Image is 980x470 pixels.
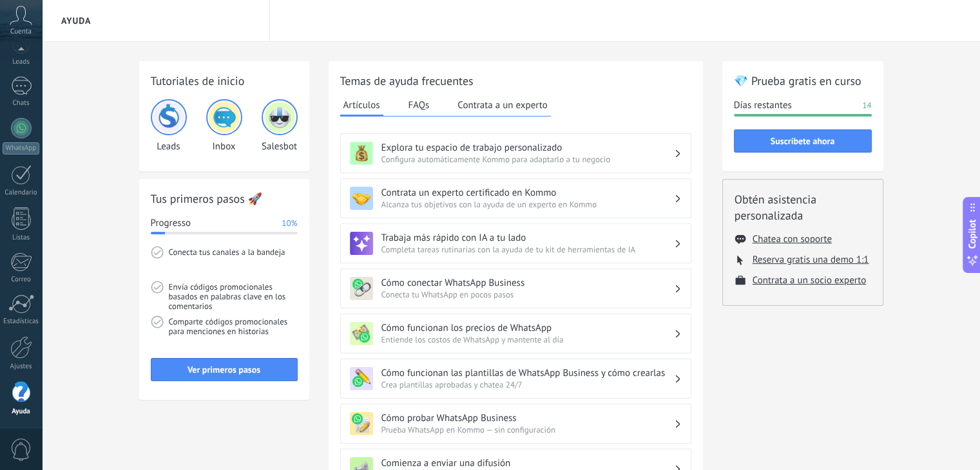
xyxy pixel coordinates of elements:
span: Ver primeros pasos [187,365,260,374]
button: Ver primeros pasos [151,358,298,381]
div: WhatsApp [3,142,39,155]
h2: Tus primeros pasos 🚀 [151,191,298,207]
span: Completa tareas rutinarias con la ayuda de tu kit de herramientas de IA [381,244,674,255]
span: 14 [862,99,871,112]
span: Prueba WhatsApp en Kommo — sin configuración [381,424,674,435]
span: Configura automáticamente Kommo para adaptarlo a tu negocio [381,154,674,165]
h3: Cómo probar WhatsApp Business [381,412,674,424]
button: Suscríbete ahora [734,129,872,153]
span: Copilot [966,220,979,249]
h3: Cómo conectar WhatsApp Business [381,277,674,289]
span: Progresso [151,217,191,230]
div: Leads [151,99,187,153]
h3: Cómo funcionan las plantillas de WhatsApp Business y cómo crearlas [381,367,674,379]
h2: Temas de ayuda frecuentes [340,73,691,89]
button: FAQs [405,95,433,115]
div: Inbox [206,99,242,153]
h3: Cómo funcionan los precios de WhatsApp [381,322,674,334]
span: Cuenta [10,28,32,36]
div: Calendario [3,189,40,197]
span: Conecta tu WhatsApp en pocos pasos [381,289,674,300]
div: Correo [3,276,40,284]
h2: Obtén asistencia personalizada [735,191,871,223]
h3: Explora tu espacio de trabajo personalizado [381,142,674,154]
button: Contrata a un experto [454,95,550,115]
span: Envía códigos promocionales basados en palabras clave en los comentarios [169,281,298,315]
span: Conecta tus canales a la bandeja [169,246,298,281]
h2: Tutoriales de inicio [151,73,298,89]
button: Contrata a un socio experto [753,274,867,287]
div: Listas [3,234,40,242]
span: Suscríbete ahora [771,136,835,146]
span: Entiende los costos de WhatsApp y mantente al día [381,334,674,345]
h3: Contrata un experto certificado en Kommo [381,187,674,199]
span: Comparte códigos promocionales para menciones en historias [169,315,298,350]
h2: 💎 Prueba gratis en curso [734,73,872,89]
div: Leads [3,58,40,66]
div: Estadísticas [3,317,40,326]
button: Artículos [340,95,383,117]
div: Ayuda [3,408,40,416]
div: Salesbot [262,99,298,153]
button: Chatea con soporte [753,233,832,245]
button: Reserva gratis una demo 1:1 [753,254,869,266]
span: Alcanza tus objetivos con la ayuda de un experto en Kommo [381,199,674,210]
div: Ajustes [3,362,40,371]
span: Crea plantillas aprobadas y chatea 24/7 [381,379,674,390]
span: Días restantes [734,99,792,112]
span: 10% [282,217,297,230]
h3: Comienza a enviar una difusión [381,457,674,469]
h3: Trabaja más rápido con IA a tu lado [381,232,674,244]
div: Chats [3,99,40,108]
